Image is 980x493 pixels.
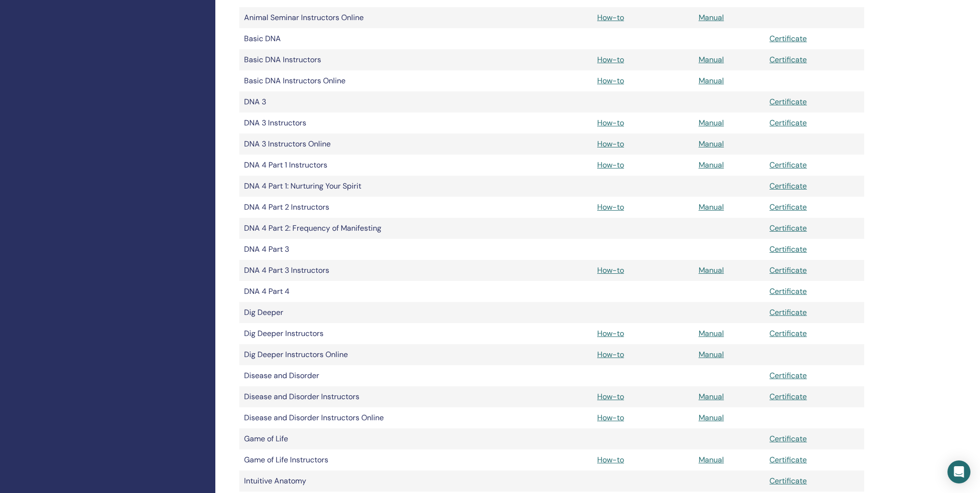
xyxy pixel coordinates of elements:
a: How-to [597,76,624,86]
td: DNA 4 Part 4 [239,281,412,302]
a: Certificate [769,244,807,254]
a: How-to [597,413,624,423]
td: DNA 3 [239,91,412,112]
a: How-to [597,265,624,275]
a: How-to [597,202,624,212]
a: How-to [597,328,624,338]
a: How-to [597,12,624,22]
a: Manual [699,55,724,65]
td: Intuitive Anatomy [239,471,412,492]
a: Certificate [769,286,807,296]
td: Game of Life Instructors [239,449,412,471]
a: Certificate [769,34,807,44]
td: Basic DNA Instructors [239,49,412,70]
a: Certificate [769,265,807,275]
td: DNA 4 Part 3 Instructors [239,260,412,281]
td: Dig Deeper Instructors [239,323,412,344]
a: Manual [699,455,724,465]
td: Basic DNA Instructors Online [239,70,412,91]
a: How-to [597,455,624,465]
div: Open Intercom Messenger [947,460,970,483]
a: How-to [597,160,624,170]
a: Certificate [769,476,807,486]
a: How-to [597,118,624,128]
a: Certificate [769,181,807,191]
a: Manual [699,328,724,338]
td: DNA 3 Instructors [239,112,412,134]
td: Disease and Disorder Instructors Online [239,407,412,428]
td: Dig Deeper [239,302,412,323]
a: Manual [699,202,724,212]
a: Certificate [769,160,807,170]
a: Certificate [769,455,807,465]
a: Certificate [769,118,807,128]
a: Manual [699,12,724,22]
a: How-to [597,55,624,65]
a: How-to [597,392,624,402]
a: Manual [699,392,724,402]
a: Manual [699,349,724,359]
a: Certificate [769,370,807,381]
td: DNA 4 Part 2 Instructors [239,197,412,218]
td: Dig Deeper Instructors Online [239,344,412,365]
a: Certificate [769,55,807,65]
td: Game of Life [239,428,412,449]
td: DNA 3 Instructors Online [239,134,412,155]
td: Disease and Disorder [239,365,412,386]
a: Certificate [769,202,807,212]
a: Certificate [769,392,807,402]
td: DNA 4 Part 3 [239,239,412,260]
a: Manual [699,413,724,423]
td: Basic DNA [239,28,412,49]
td: Disease and Disorder Instructors [239,386,412,407]
td: DNA 4 Part 1: Nurturing Your Spirit [239,176,412,197]
a: Certificate [769,307,807,317]
td: DNA 4 Part 1 Instructors [239,155,412,176]
td: Animal Seminar Instructors Online [239,7,412,28]
a: How-to [597,139,624,149]
a: Manual [699,76,724,86]
a: Manual [699,160,724,170]
a: Certificate [769,434,807,444]
td: DNA 4 Part 2: Frequency of Manifesting [239,218,412,239]
a: Manual [699,265,724,275]
a: Certificate [769,97,807,107]
a: Certificate [769,328,807,338]
a: Manual [699,118,724,128]
a: Manual [699,139,724,149]
a: How-to [597,349,624,359]
a: Certificate [769,223,807,233]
